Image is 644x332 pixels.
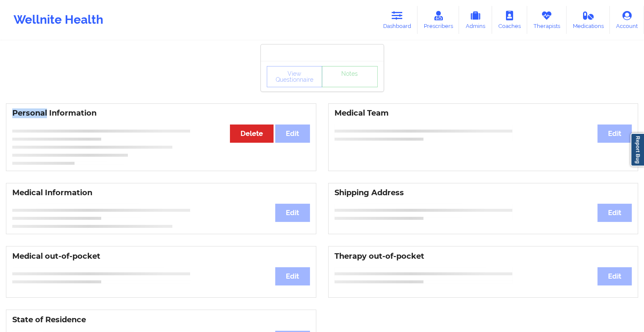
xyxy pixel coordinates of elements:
[567,6,610,34] a: Medications
[630,133,644,166] a: Report Bug
[610,6,644,34] a: Account
[377,6,417,34] a: Dashboard
[12,315,310,325] h3: State of Residence
[334,252,632,261] h3: Therapy out-of-pocket
[12,108,310,118] h3: Personal Information
[527,6,567,34] a: Therapists
[230,125,274,143] button: Delete
[12,188,310,198] h3: Medical Information
[334,108,632,118] h3: Medical Team
[417,6,459,34] a: Prescribers
[492,6,527,34] a: Coaches
[334,188,632,198] h3: Shipping Address
[12,252,310,261] h3: Medical out-of-pocket
[459,6,492,34] a: Admins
